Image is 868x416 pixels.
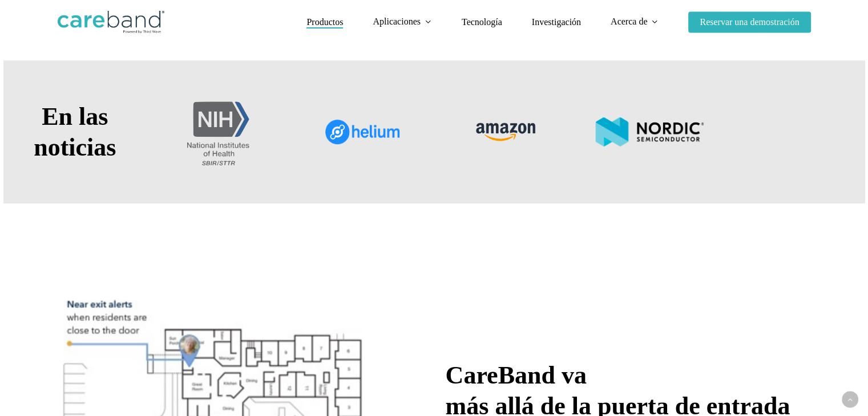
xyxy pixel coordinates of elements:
[611,17,647,26] font: Acerca de
[532,18,581,27] a: Investigación
[688,18,810,27] a: Reservar una demostración
[306,17,343,27] font: Productos
[611,17,659,27] a: Acerca de
[446,361,587,389] font: CareBand va
[532,17,581,27] font: Investigación
[58,11,164,34] img: Banda de cuidado
[842,391,858,408] a: Volver arriba
[700,17,799,27] font: Reservar una demostración
[373,17,421,26] font: Aplicaciones
[373,17,432,27] a: Aplicaciones
[306,18,343,27] a: Productos
[34,103,116,161] font: En las noticias
[462,18,502,27] a: Tecnología
[462,17,502,27] font: Tecnología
